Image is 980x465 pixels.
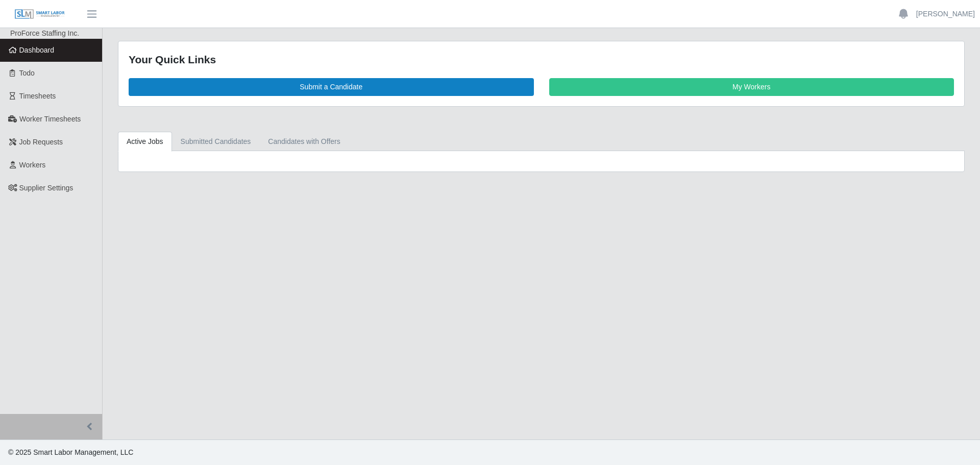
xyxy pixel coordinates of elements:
a: My Workers [549,78,954,96]
a: Active Jobs [118,132,172,152]
span: Dashboard [19,46,55,54]
span: Timesheets [19,92,56,100]
span: ProForce Staffing Inc. [10,29,79,37]
span: Workers [19,161,46,169]
a: Submit a Candidate [129,78,534,96]
a: Submitted Candidates [172,132,260,152]
span: Worker Timesheets [19,115,81,123]
a: Candidates with Offers [259,132,349,152]
span: Job Requests [19,138,63,146]
img: SLM Logo [14,9,65,20]
span: Supplier Settings [19,184,73,192]
span: Todo [19,69,35,77]
div: Your Quick Links [129,52,954,68]
a: [PERSON_NAME] [916,9,975,19]
span: © 2025 Smart Labor Management, LLC [8,448,133,456]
